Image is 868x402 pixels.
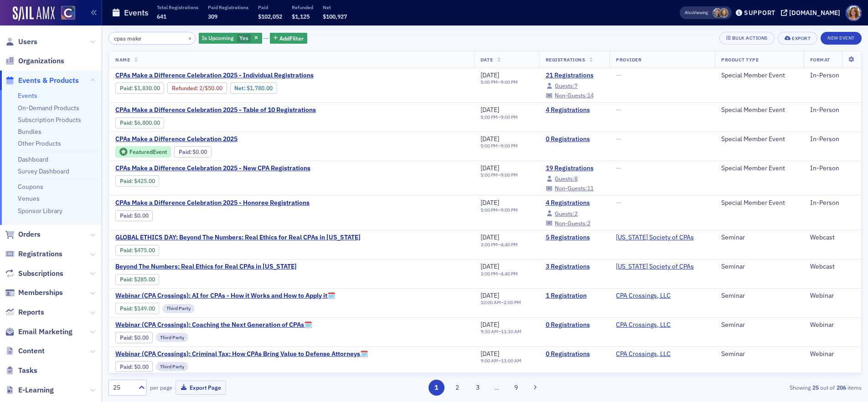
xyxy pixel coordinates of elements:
[115,117,164,128] div: Paid: 8 - $680000
[501,172,518,178] time: 9:00 PM
[115,263,297,271] span: Beyond The Numbers: Real Ethics for Real CPAs in Colorado
[546,135,604,143] a: 0 Registrations
[108,32,196,45] input: Search…
[150,383,172,392] label: per page
[115,175,159,186] div: Paid: 21 - $42500
[616,164,621,172] span: —
[134,363,149,370] span: $0.00
[18,92,37,100] a: Events
[480,172,518,178] div: –
[778,32,817,45] button: Export
[546,186,594,191] a: Non-Guests:11
[208,13,217,20] span: 309
[115,303,159,314] div: Paid: 1 - $14900
[480,300,521,305] div: –
[480,262,499,270] span: [DATE]
[134,334,149,341] span: $0.00
[480,135,499,143] span: [DATE]
[810,321,855,329] div: Webinar
[120,178,131,184] a: Paid
[115,321,312,329] a: Webinar (CPA Crossings): Coaching the Next Generation of CPAs🗓️
[18,76,79,86] span: Events & Products
[721,106,797,114] div: Special Member Event
[18,183,43,191] a: Coupons
[480,299,501,305] time: 10:00 AM
[115,82,164,93] div: Paid: 35 - $183000
[616,234,694,242] span: Colorado Society of CPAs
[179,148,193,155] span: :
[616,350,671,358] a: CPA Crossings, LLC
[134,247,155,254] span: $475.00
[810,56,830,63] span: Format
[546,234,604,242] a: 5 Registrations
[115,361,153,372] div: Paid: 0 - $0
[449,380,465,396] button: 2
[120,212,134,219] span: :
[134,119,160,126] span: $6,800.00
[5,307,44,317] a: Reports
[234,85,247,92] span: Net :
[810,106,855,114] div: In-Person
[685,10,693,15] div: Also
[546,56,585,63] span: Registrations
[270,33,307,44] button: AddFilter
[721,56,759,63] span: Product Type
[205,85,222,92] span: $50.00
[546,176,578,182] a: Guests:8
[555,186,594,191] div: 11
[120,247,134,254] span: :
[480,321,499,329] span: [DATE]
[5,366,37,376] a: Tasks
[5,385,54,395] a: E-Learning
[480,114,498,120] time: 5:00 PM
[501,328,522,335] time: 11:30 AM
[134,85,160,92] span: $1,830.00
[120,85,131,92] a: Paid
[176,381,226,395] button: Export Page
[616,263,694,271] span: Colorado Society of CPAs
[616,56,641,63] span: Provider
[480,329,522,335] div: –
[480,207,518,213] div: –
[134,212,149,219] span: $0.00
[124,7,149,18] h1: Events
[810,199,855,207] div: In-Person
[120,276,134,283] span: :
[821,33,862,41] a: New Event
[501,142,518,149] time: 9:00 PM
[546,199,604,207] a: 4 Registrations
[616,234,694,242] a: [US_STATE] Society of CPAs
[115,135,269,143] span: CPAs Make a Difference Celebration 2025
[546,164,604,173] a: 19 Registrations
[480,164,499,172] span: [DATE]
[480,233,499,241] span: [DATE]
[115,56,130,63] span: Name
[115,332,153,343] div: Paid: 0 - $0
[5,249,62,259] a: Registrations
[480,79,498,85] time: 5:00 PM
[18,288,63,298] span: Memberships
[156,362,188,371] div: Third Party
[115,245,159,256] div: Paid: 6 - $47500
[167,82,227,93] div: Refunded: 35 - $183000
[172,85,199,92] span: :
[480,350,499,358] span: [DATE]
[18,194,40,203] a: Venues
[810,234,855,242] div: Webcast
[18,155,48,163] a: Dashboard
[18,127,41,136] a: Bundles
[546,220,591,226] a: Non-Guests:2
[616,321,671,329] a: CPA Crossings, LLC
[810,263,855,271] div: Webcast
[157,4,198,10] p: Total Registrations
[55,6,75,21] a: View Homepage
[292,13,310,20] span: $1,125
[134,178,155,184] span: $425.00
[555,184,587,192] span: Non-Guests:
[470,380,486,396] button: 3
[732,36,768,41] div: Bulk Actions
[781,10,843,16] button: [DOMAIN_NAME]
[120,305,134,312] span: :
[480,357,498,364] time: 9:00 AM
[18,167,69,175] a: Survey Dashboard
